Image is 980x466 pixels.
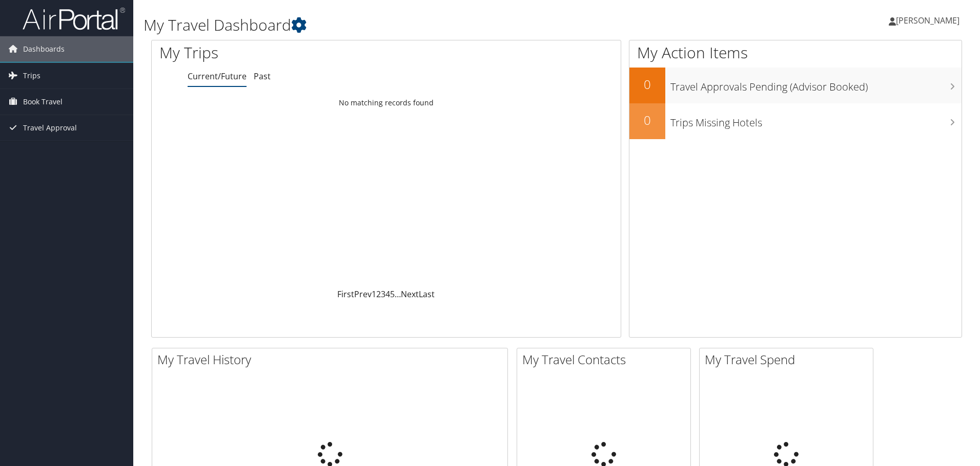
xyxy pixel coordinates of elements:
a: Past [254,71,271,82]
span: Dashboards [23,36,65,62]
h3: Travel Approvals Pending (Advisor Booked) [670,75,962,94]
img: airportal-logo.png [23,7,125,31]
h1: My Action Items [629,42,962,63]
span: … [395,289,401,300]
span: Trips [23,63,40,88]
span: Book Travel [23,89,63,115]
h1: My Travel Dashboard [144,14,695,36]
a: [PERSON_NAME] [889,5,970,36]
a: First [337,289,354,300]
h2: 0 [629,112,665,129]
a: 0Trips Missing Hotels [629,103,962,139]
td: No matching records found [152,94,621,112]
h2: My Travel History [157,351,507,368]
a: Current/Future [188,71,247,82]
a: 0Travel Approvals Pending (Advisor Booked) [629,68,962,103]
a: Prev [354,289,372,300]
h2: My Travel Spend [705,351,873,368]
span: [PERSON_NAME] [896,15,959,26]
a: 5 [390,289,395,300]
a: 4 [385,289,390,300]
h2: 0 [629,76,665,93]
h3: Trips Missing Hotels [670,110,962,130]
a: Last [419,289,435,300]
span: Travel Approval [23,115,77,141]
a: 3 [381,289,385,300]
h1: My Trips [159,42,418,63]
a: 2 [376,289,381,300]
a: Next [401,289,419,300]
a: 1 [372,289,376,300]
h2: My Travel Contacts [522,351,690,368]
